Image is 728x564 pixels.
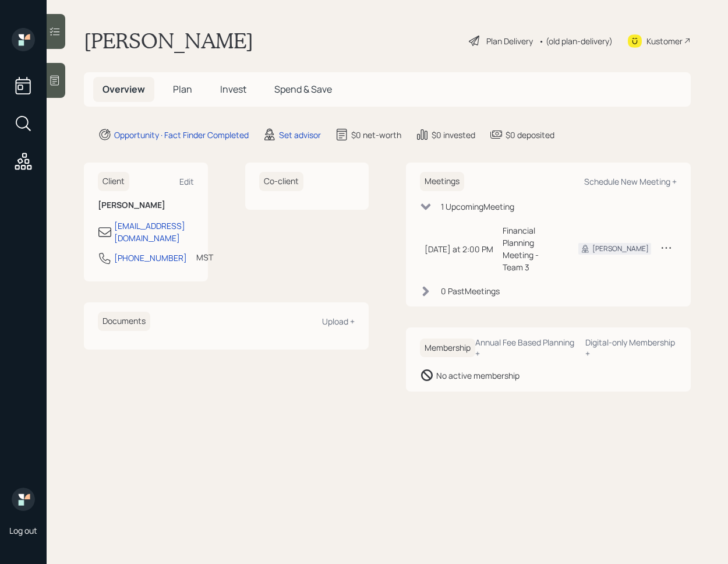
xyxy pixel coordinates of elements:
[179,176,194,187] div: Edit
[441,200,514,213] div: 1 Upcoming Meeting
[646,35,683,47] div: Kustomer
[114,129,249,141] div: Opportunity · Fact Finder Completed
[98,172,129,191] h6: Client
[9,525,37,536] div: Log out
[503,224,560,273] div: Financial Planning Meeting - Team 3
[425,243,493,255] div: [DATE] at 2:00 PM
[196,251,213,263] div: MST
[173,83,192,96] span: Plan
[279,129,321,141] div: Set advisor
[486,35,533,47] div: Plan Delivery
[420,339,475,358] h6: Membership
[441,285,500,297] div: 0 Past Meeting s
[432,129,475,141] div: $0 invested
[114,220,194,244] div: [EMAIL_ADDRESS][DOMAIN_NAME]
[475,337,576,359] div: Annual Fee Based Planning +
[98,200,194,210] h6: [PERSON_NAME]
[114,252,187,264] div: [PHONE_NUMBER]
[259,172,303,191] h6: Co-client
[103,83,145,96] span: Overview
[584,176,677,187] div: Schedule New Meeting +
[220,83,246,96] span: Invest
[585,337,677,359] div: Digital-only Membership +
[592,244,649,254] div: [PERSON_NAME]
[98,312,150,331] h6: Documents
[84,28,253,54] h1: [PERSON_NAME]
[539,35,613,47] div: • (old plan-delivery)
[436,369,520,382] div: No active membership
[420,172,464,191] h6: Meetings
[506,129,554,141] div: $0 deposited
[322,316,355,327] div: Upload +
[274,83,332,96] span: Spend & Save
[351,129,401,141] div: $0 net-worth
[12,488,35,511] img: retirable_logo.png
